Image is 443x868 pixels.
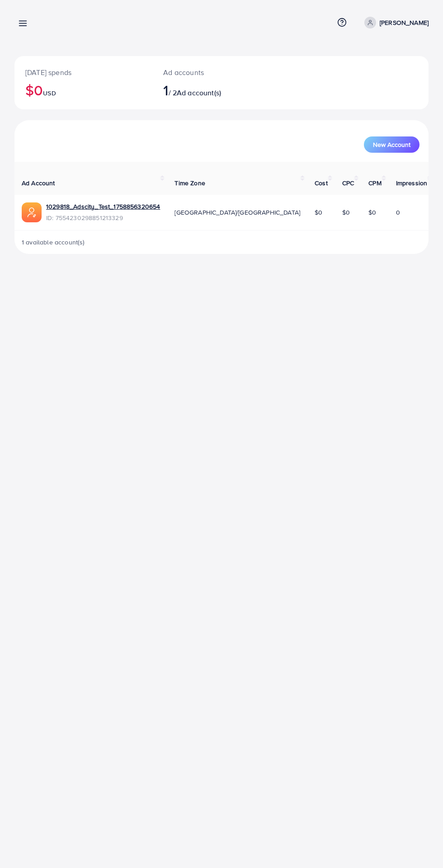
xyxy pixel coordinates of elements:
p: Ad accounts [163,67,245,78]
span: 0 [396,208,400,217]
span: CPC [342,178,354,188]
span: Ad account(s) [177,88,221,98]
span: [GEOGRAPHIC_DATA]/[GEOGRAPHIC_DATA] [174,208,300,217]
span: USD [43,89,56,98]
span: $0 [342,208,350,217]
span: $0 [315,208,322,217]
h2: / 2 [163,81,245,99]
p: [DATE] spends [25,67,141,78]
span: $0 [368,208,376,217]
a: 1029818_Adscity_Test_1758856320654 [46,202,160,211]
span: Time Zone [174,178,205,188]
img: ic-ads-acc.e4c84228.svg [22,202,42,222]
span: Cost [315,178,328,188]
a: [PERSON_NAME] [361,17,429,28]
span: 1 available account(s) [22,238,85,247]
button: New Account [364,136,419,153]
span: New Account [373,141,410,148]
span: ID: 7554230298851213329 [46,213,160,222]
p: [PERSON_NAME] [380,17,429,28]
span: CPM [368,178,381,188]
span: Ad Account [22,178,55,188]
span: 1 [163,80,168,100]
span: Impression [396,178,428,188]
h2: $0 [25,81,141,99]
